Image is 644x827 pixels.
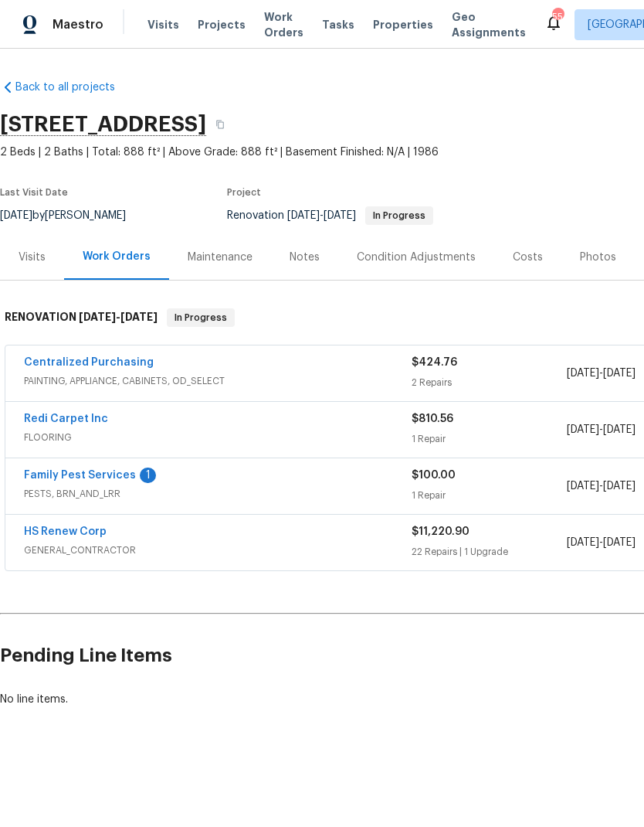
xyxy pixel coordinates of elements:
[603,368,636,379] span: [DATE]
[373,17,433,32] span: Properties
[287,210,320,221] span: [DATE]
[287,210,356,221] span: -
[24,543,412,558] span: GENERAL_CONTRACTOR
[552,9,563,25] div: 55
[367,211,432,220] span: In Progress
[24,526,107,537] a: HS Renew Corp
[83,249,151,264] div: Work Orders
[603,424,636,435] span: [DATE]
[412,357,457,368] span: $424.76
[357,250,476,265] div: Condition Adjustments
[188,250,253,265] div: Maintenance
[603,481,636,492] span: [DATE]
[513,250,543,265] div: Costs
[412,413,453,424] span: $810.56
[412,431,567,447] div: 1 Repair
[322,19,354,30] span: Tasks
[567,366,636,381] span: -
[24,373,412,389] span: PAINTING, APPLIANCE, CABINETS, OD_SELECT
[227,210,433,221] span: Renovation
[227,188,261,197] span: Project
[452,9,526,40] span: Geo Assignments
[147,17,179,32] span: Visits
[206,111,234,138] button: Copy Address
[567,481,599,492] span: [DATE]
[79,311,116,322] span: [DATE]
[290,250,320,265] div: Notes
[412,470,456,481] span: $100.00
[24,413,108,424] a: Redi Carpet Inc
[567,478,636,494] span: -
[24,357,154,368] a: Centralized Purchasing
[264,9,303,40] span: Work Orders
[412,526,469,537] span: $11,220.90
[412,544,567,560] div: 22 Repairs | 1 Upgrade
[567,422,636,437] span: -
[324,210,356,221] span: [DATE]
[567,537,599,548] span: [DATE]
[580,250,616,265] div: Photos
[120,311,158,322] span: [DATE]
[168,310,233,325] span: In Progress
[567,368,599,379] span: [DATE]
[79,311,158,322] span: -
[24,470,136,481] a: Family Pest Services
[5,308,158,327] h6: RENOVATION
[24,430,412,445] span: FLOORING
[198,17,246,32] span: Projects
[53,17,103,32] span: Maestro
[603,537,636,548] span: [DATE]
[140,468,156,483] div: 1
[412,488,567,503] div: 1 Repair
[412,375,567,390] div: 2 Repairs
[567,535,636,550] span: -
[19,250,46,265] div: Visits
[567,424,599,435] span: [DATE]
[24,486,412,502] span: PESTS, BRN_AND_LRR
